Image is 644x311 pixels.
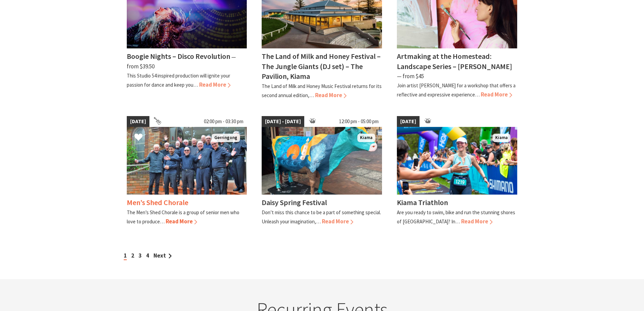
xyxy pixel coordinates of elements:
[166,218,197,225] span: Read More
[127,126,149,149] button: Click to Favourite Men’s Shed Chorale
[322,218,353,225] span: Read More
[262,198,327,207] h4: Daisy Spring Festival
[493,134,510,142] span: Kiama
[315,91,347,99] span: Read More
[357,134,375,142] span: Kiama
[127,53,236,70] span: ⁠— from $39.50
[153,252,172,259] a: Next
[397,51,512,71] h4: Artmaking at the Homestead: Landscape Series – [PERSON_NAME]
[127,116,247,226] a: [DATE] 02:00 pm - 03:30 pm Members of the Chorale standing on steps Gerringong Men’s Shed Chorale...
[127,72,230,88] p: This Studio 54 inspired production will ignite your passion for dance and keep you…
[262,83,382,98] p: The Land of Milk and Honey Music Festival returns for its second annual edition,…
[127,127,247,195] img: Members of the Chorale standing on steps
[397,72,424,80] span: ⁠— from $45
[262,116,382,226] a: [DATE] - [DATE] 12:00 pm - 05:00 pm Dairy Cow Art Kiama Daisy Spring Festival Don’t miss this cha...
[139,252,142,259] a: 3
[127,116,149,127] span: [DATE]
[397,82,516,98] p: Join artist [PERSON_NAME] for a workshop that offers a reflective and expressive experience…
[397,209,515,225] p: Are you ready to swim, bike and run the stunning shores of [GEOGRAPHIC_DATA]? In…
[262,209,381,225] p: Don’t miss this chance to be a part of something special. Unleash your imagination,…
[397,116,420,127] span: [DATE]
[127,198,188,207] h4: Men’s Shed Chorale
[262,127,382,195] img: Dairy Cow Art
[397,127,517,195] img: kiamatriathlon
[461,218,493,225] span: Read More
[336,116,382,127] span: 12:00 pm - 05:00 pm
[262,116,304,127] span: [DATE] - [DATE]
[199,81,231,88] span: Read More
[397,198,448,207] h4: Kiama Triathlon
[131,252,134,259] a: 2
[146,252,149,259] a: 4
[200,116,247,127] span: 02:00 pm - 03:30 pm
[124,252,127,260] span: 1
[397,116,517,226] a: [DATE] kiamatriathlon Kiama Kiama Triathlon Are you ready to swim, bike and run the stunning shor...
[481,91,512,98] span: Read More
[212,134,240,142] span: Gerringong
[262,51,381,81] h4: The Land of Milk and Honey Festival – The Jungle Giants (DJ set) – The Pavilion, Kiama
[127,51,230,61] h4: Boogie Nights – Disco Revolution
[127,209,239,225] p: The Men’s Shed Chorale is a group of senior men who love to produce…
